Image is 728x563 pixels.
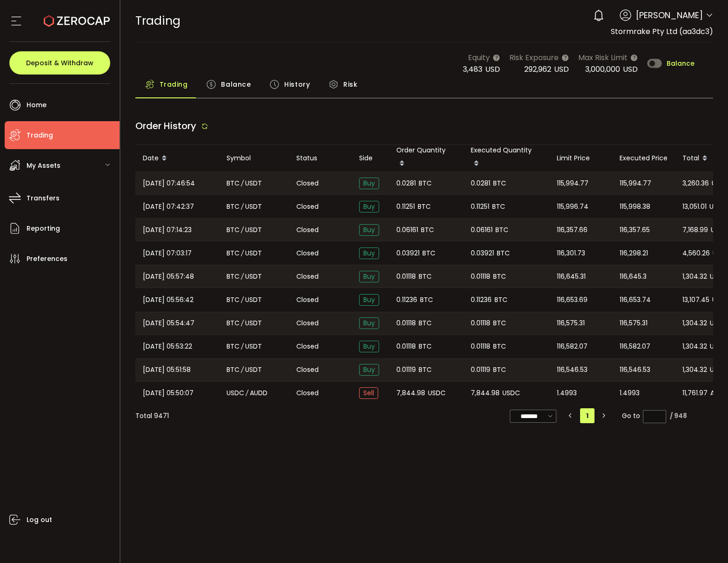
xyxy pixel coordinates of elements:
[284,75,310,94] span: History
[359,224,379,236] span: Buy
[296,388,319,398] span: Closed
[289,153,352,164] div: Status
[227,178,240,189] span: BTC
[245,178,262,189] span: USDT
[682,295,709,305] span: 13,107.45
[557,364,588,375] span: 116,546.53
[670,411,687,421] div: / 948
[682,388,708,398] span: 11,761.97
[227,248,240,259] span: BTC
[623,64,638,75] span: USD
[359,317,379,329] span: Buy
[710,364,727,375] span: USDT
[557,388,577,398] span: 1.4993
[471,318,490,329] span: 0.01118
[241,364,244,375] em: /
[143,295,194,305] span: [DATE] 05:56:42
[620,364,650,375] span: 116,546.53
[620,225,650,235] span: 116,357.65
[143,178,195,189] span: [DATE] 07:46:54
[245,271,262,282] span: USDT
[296,225,319,235] span: Closed
[135,411,169,421] div: Total 9471
[143,201,194,212] span: [DATE] 07:42:37
[682,341,707,352] span: 1,304.32
[227,225,240,235] span: BTC
[27,129,53,142] span: Trading
[557,178,588,189] span: 115,994.77
[27,513,52,527] span: Log out
[622,409,666,422] span: Go to
[682,178,709,189] span: 3,260.36
[389,145,463,172] div: Order Quantity
[620,248,648,259] span: 116,298.21
[359,294,379,306] span: Buy
[396,248,420,259] span: 0.03921
[620,271,647,282] span: 116,645.3
[143,318,194,329] span: [DATE] 05:54:47
[241,225,244,235] em: /
[710,388,728,398] span: AUDD
[245,341,262,352] span: USDT
[471,225,493,235] span: 0.06161
[359,178,379,189] span: Buy
[296,318,319,328] span: Closed
[578,52,628,63] span: Max Risk Limit
[227,364,240,375] span: BTC
[471,388,500,398] span: 7,844.98
[26,60,94,66] span: Deposit & Withdraw
[493,178,506,189] span: BTC
[245,364,262,375] span: USDT
[143,341,192,352] span: [DATE] 05:53:22
[463,64,482,75] span: 3,483
[620,178,651,189] span: 115,994.77
[245,318,262,329] span: USDT
[620,201,650,212] span: 115,998.38
[557,318,585,329] span: 116,575.31
[241,271,244,282] em: /
[241,178,244,189] em: /
[419,318,432,329] span: BTC
[557,341,588,352] span: 116,582.07
[463,145,549,172] div: Executed Quantity
[143,388,194,398] span: [DATE] 05:50:07
[497,248,510,259] span: BTC
[143,364,191,375] span: [DATE] 05:51:58
[245,225,262,235] span: USDT
[620,341,650,352] span: 116,582.07
[245,248,262,259] span: USDT
[27,98,47,112] span: Home
[710,271,727,282] span: USDT
[135,119,196,132] span: Order History
[396,225,418,235] span: 0.06161
[709,201,726,212] span: USDT
[143,248,192,259] span: [DATE] 07:03:17
[524,64,551,75] span: 292,962
[160,75,188,94] span: Trading
[471,271,490,282] span: 0.01118
[711,225,728,235] span: USDT
[468,52,490,63] span: Equity
[241,318,244,329] em: /
[620,295,651,305] span: 116,653.74
[471,364,490,375] span: 0.01119
[682,318,707,329] span: 1,304.32
[509,52,559,63] span: Risk Exposure
[227,318,240,329] span: BTC
[493,271,506,282] span: BTC
[359,364,379,376] span: Buy
[296,179,319,188] span: Closed
[245,295,262,305] span: USDT
[710,341,727,352] span: USDT
[396,295,417,305] span: 0.11236
[143,271,194,282] span: [DATE] 05:57:48
[396,201,415,212] span: 0.11251
[682,271,707,282] span: 1,304.32
[227,388,244,398] span: USDC
[636,9,703,21] span: [PERSON_NAME]
[143,225,192,235] span: [DATE] 07:14:23
[620,318,648,329] span: 116,575.31
[419,364,432,375] span: BTC
[343,75,357,94] span: Risk
[219,153,289,164] div: Symbol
